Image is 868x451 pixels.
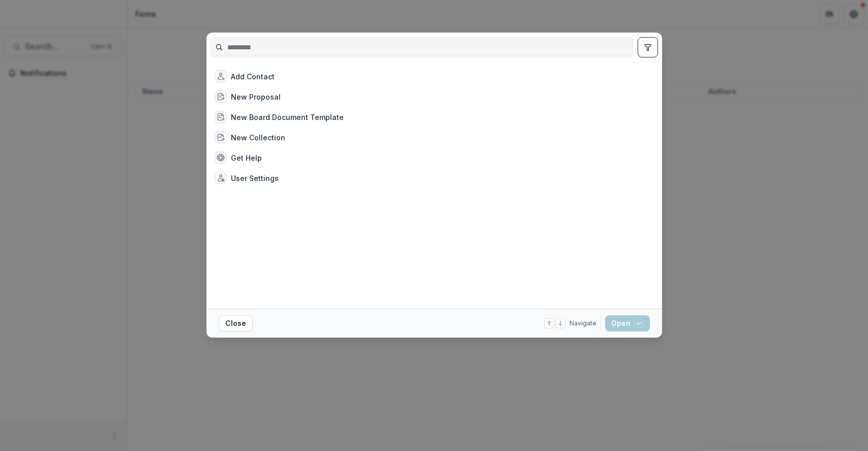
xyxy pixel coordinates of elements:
span: Navigate [570,319,596,328]
div: New Collection [231,132,285,143]
div: Add Contact [231,71,275,82]
div: New Board Document Template [231,112,344,123]
div: User Settings [231,173,279,184]
div: Get Help [231,153,262,163]
button: toggle filters [638,37,658,57]
div: New Proposal [231,92,281,102]
button: Open [605,315,650,332]
button: Close [219,315,253,332]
